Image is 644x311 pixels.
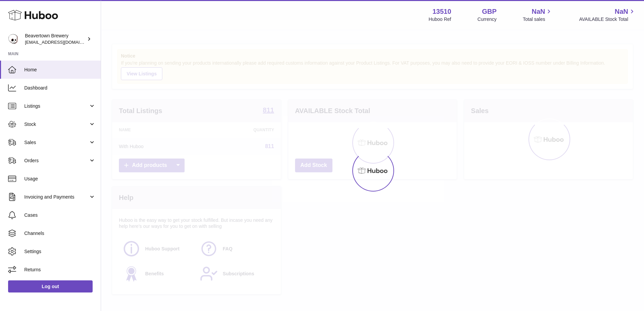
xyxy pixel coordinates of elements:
div: Huboo Ref [429,16,451,23]
a: NaN AVAILABLE Stock Total [579,7,636,23]
span: Stock [24,121,89,128]
span: Total sales [523,16,553,23]
span: AVAILABLE Stock Total [579,16,636,23]
span: Dashboard [24,85,96,91]
a: NaN Total sales [523,7,553,23]
span: Channels [24,230,96,237]
span: Listings [24,103,89,109]
span: Home [24,67,96,73]
span: Cases [24,212,96,218]
strong: 13510 [432,7,451,16]
img: internalAdmin-13510@internal.huboo.com [8,34,18,44]
span: Orders [24,158,89,164]
span: Sales [24,139,89,146]
span: Settings [24,248,96,255]
span: [EMAIL_ADDRESS][DOMAIN_NAME] [25,39,99,45]
span: Usage [24,176,96,182]
div: Beavertown Brewery [25,33,86,45]
span: Returns [24,267,96,273]
span: NaN [532,7,545,16]
div: Currency [478,16,497,23]
a: Log out [8,280,93,292]
span: Invoicing and Payments [24,194,89,200]
span: NaN [615,7,628,16]
strong: GBP [482,7,496,16]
